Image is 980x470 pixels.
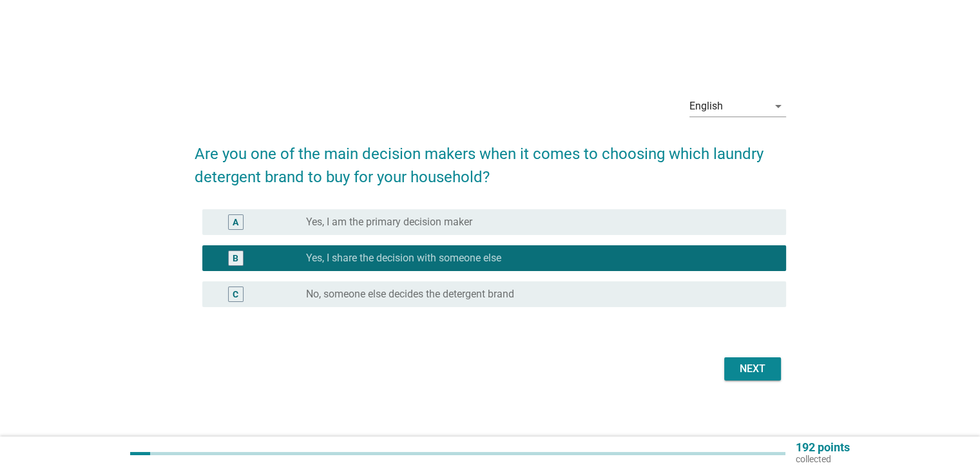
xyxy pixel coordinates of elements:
p: 192 points [796,442,850,453]
label: Yes, I am the primary decision maker [306,216,472,229]
i: arrow_drop_down [771,99,786,114]
div: C [233,288,238,301]
label: No, someone else decides the detergent brand [306,288,514,301]
h2: Are you one of the main decision makers when it comes to choosing which laundry detergent brand t... [195,129,786,189]
div: English [689,100,723,112]
div: A [233,216,238,229]
div: B [233,252,238,265]
p: collected [796,453,850,465]
div: Next [735,361,771,377]
label: Yes, I share the decision with someone else [306,252,501,265]
button: Next [724,357,781,381]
